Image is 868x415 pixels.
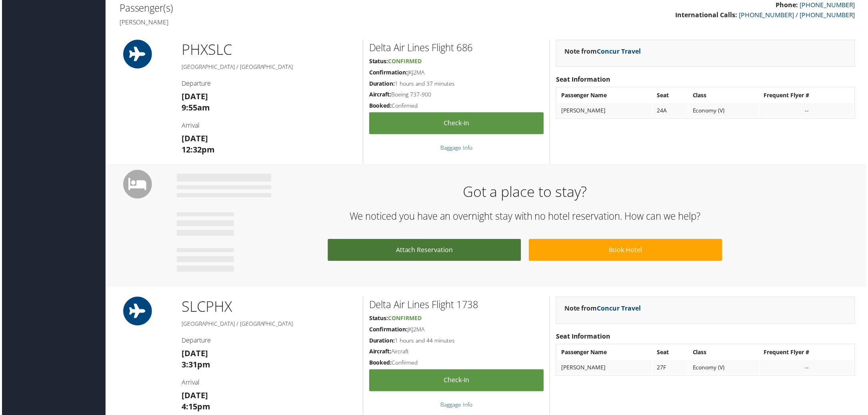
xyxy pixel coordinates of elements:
strong: Confirmation: [369,69,408,76]
th: Frequent Flyer # [761,347,856,361]
div: -- [765,365,852,373]
td: Economy (V) [690,104,760,118]
strong: Confirmation: [369,327,408,335]
h2: Passenger(s) [118,1,482,15]
strong: International Calls: [676,10,738,19]
h5: [GEOGRAPHIC_DATA] / [GEOGRAPHIC_DATA] [180,321,356,329]
strong: Duration: [369,338,395,346]
h5: JKJ2MA [369,69,544,77]
th: Seat [654,88,689,103]
h5: 1 hours and 44 minutes [369,338,544,346]
strong: Status: [369,316,388,323]
h4: [PERSON_NAME] [118,18,482,26]
a: [PHONE_NUMBER] / [PHONE_NUMBER] [740,10,857,19]
strong: Duration: [369,80,395,88]
h1: PHX SLC [180,40,356,60]
td: [PERSON_NAME] [558,104,653,118]
strong: 9:55am [180,102,209,113]
h4: Departure [180,337,356,346]
strong: [DATE] [180,134,207,144]
h5: Confirmed [369,360,544,368]
a: Baggage Info [440,144,472,152]
h2: Delta Air Lines Flight 1738 [369,299,544,313]
h5: Confirmed [369,102,544,110]
strong: Status: [369,58,388,65]
strong: 3:31pm [180,361,209,371]
a: [PHONE_NUMBER] [801,0,857,9]
td: 24A [654,104,689,118]
th: Frequent Flyer # [761,88,856,103]
h4: Arrival [180,122,356,130]
strong: 12:32pm [180,145,214,156]
h4: Departure [180,79,356,88]
a: Concur Travel [598,305,642,314]
th: Class [690,88,760,103]
strong: Note from [565,47,642,56]
h5: 1 hours and 37 minutes [369,80,544,88]
a: Book Hotel [529,240,723,262]
strong: [DATE] [180,349,207,360]
a: Baggage Info [440,403,472,410]
div: -- [765,107,852,114]
a: Concur Travel [598,47,642,56]
span: Confirmed [388,58,422,65]
strong: Aircraft: [369,91,391,98]
strong: 4:15pm [180,403,209,414]
strong: Booked: [369,102,392,110]
strong: Note from [565,305,642,314]
strong: Phone: [777,0,800,9]
strong: Seat Information [556,75,611,84]
th: Class [690,347,760,361]
a: Attach Reservation [327,240,521,262]
a: Check-in [369,371,544,393]
strong: [DATE] [180,91,207,102]
h5: Aircraft [369,349,544,357]
td: Economy (V) [690,362,760,376]
span: Confirmed [388,316,422,323]
td: [PERSON_NAME] [558,362,653,376]
th: Passenger Name [558,347,653,361]
strong: Seat Information [556,333,611,342]
a: Check-in [369,113,544,135]
strong: Booked: [369,360,392,368]
h4: Arrival [180,380,356,389]
h5: JKJ2MA [369,327,544,335]
strong: Aircraft: [369,349,391,357]
th: Passenger Name [558,88,653,103]
strong: [DATE] [180,392,207,403]
h1: SLC PHX [180,298,356,318]
h5: Boeing 737-900 [369,91,544,99]
th: Seat [654,347,689,361]
h5: [GEOGRAPHIC_DATA] / [GEOGRAPHIC_DATA] [180,63,356,71]
h2: Delta Air Lines Flight 686 [369,41,544,55]
td: 27F [654,362,689,376]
